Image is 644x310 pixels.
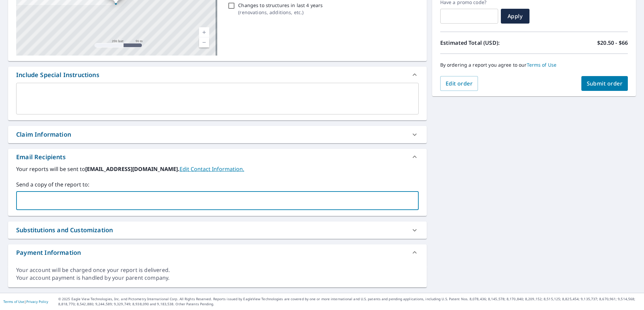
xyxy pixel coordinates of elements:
[199,27,209,37] a: Current Level 17, Zoom In
[3,299,24,304] a: Terms of Use
[581,76,628,91] button: Submit order
[16,248,81,257] div: Payment Information
[8,149,427,165] div: Email Recipients
[85,165,180,173] b: [EMAIL_ADDRESS][DOMAIN_NAME].
[16,266,419,274] div: Your account will be charged once your report is delivered.
[16,226,113,235] div: Substitutions and Customization
[58,297,641,307] p: © 2025 Eagle View Technologies, Inc. and Pictometry International Corp. All Rights Reserved. Repo...
[501,9,529,24] button: Apply
[440,62,628,68] p: By ordering a report you agree to our
[527,62,557,68] a: Terms of Use
[26,299,48,304] a: Privacy Policy
[440,39,534,47] p: Estimated Total (USD):
[506,12,524,20] span: Apply
[238,9,323,16] p: ( renovations, additions, etc. )
[16,152,66,162] div: Email Recipients
[8,126,427,143] div: Claim Information
[16,165,419,173] label: Your reports will be sent to
[238,2,323,9] p: Changes to structures in last 4 years
[16,180,419,188] label: Send a copy of the report to:
[597,39,628,47] p: $20.50 - $66
[3,300,48,304] p: |
[16,70,99,79] div: Include Special Instructions
[8,67,427,83] div: Include Special Instructions
[440,76,478,91] button: Edit order
[16,130,71,139] div: Claim Information
[587,80,623,87] span: Submit order
[446,80,473,87] span: Edit order
[8,221,427,239] div: Substitutions and Customization
[16,274,419,282] div: Your account payment is handled by your parent company.
[199,37,209,47] a: Current Level 17, Zoom Out
[8,244,427,261] div: Payment Information
[180,165,244,173] a: EditContactInfo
